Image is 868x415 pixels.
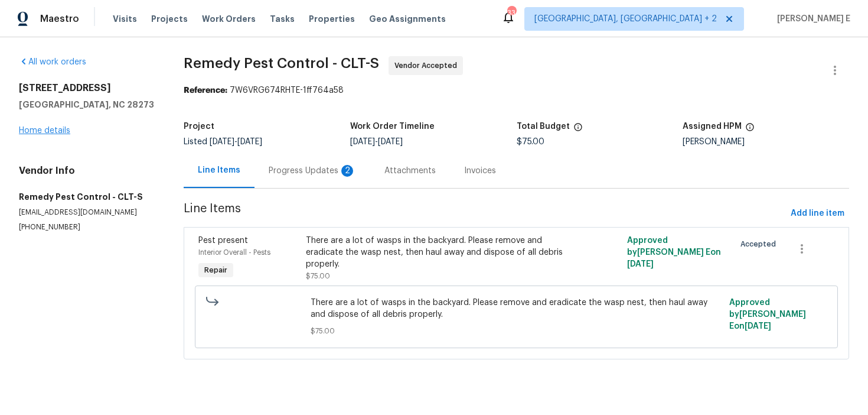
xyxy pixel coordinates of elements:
span: Add line item [791,206,844,221]
span: Pest present [198,236,248,245]
a: All work orders [19,58,86,66]
div: 2 [341,165,353,177]
button: Add line item [786,203,849,225]
span: $75.00 [517,138,544,146]
span: [DATE] [378,138,403,146]
span: The total cost of line items that have been proposed by Opendoor. This sum includes line items th... [573,122,583,138]
div: There are a lot of wasps in the backyard. Please remove and eradicate the wasp nest, then haul aw... [306,235,567,270]
h2: [STREET_ADDRESS] [19,82,155,94]
p: [EMAIL_ADDRESS][DOMAIN_NAME] [19,208,155,218]
span: Listed [184,138,262,146]
span: - [350,138,403,146]
h5: [GEOGRAPHIC_DATA], NC 28273 [19,99,155,111]
span: [GEOGRAPHIC_DATA], [GEOGRAPHIC_DATA] + 2 [534,13,717,25]
b: Reference: [184,86,227,95]
span: There are a lot of wasps in the backyard. Please remove and eradicate the wasp nest, then haul aw... [311,297,722,320]
div: Attachments [384,165,436,177]
h4: Vendor Info [19,165,155,177]
span: [PERSON_NAME] E [772,13,850,25]
span: Approved by [PERSON_NAME] E on [627,236,721,268]
span: Work Orders [202,13,256,25]
span: [DATE] [350,138,375,146]
div: 7W6VRG674RHTE-1ff764a58 [184,85,849,96]
div: Line Items [198,164,240,176]
div: [PERSON_NAME] [683,138,849,146]
a: Home details [19,127,70,135]
span: Remedy Pest Control - CLT-S [184,56,379,70]
span: Line Items [184,203,786,225]
span: Accepted [740,238,781,250]
span: The hpm assigned to this work order. [745,122,755,138]
span: [DATE] [627,260,654,268]
span: Approved by [PERSON_NAME] E on [729,299,806,330]
span: Properties [309,13,355,25]
h5: Assigned HPM [683,122,742,131]
span: Tasks [270,15,295,23]
p: [PHONE_NUMBER] [19,222,155,232]
span: [DATE] [745,322,771,330]
span: Visits [113,13,137,25]
div: Progress Updates [269,165,356,177]
span: Maestro [40,13,79,25]
span: $75.00 [311,325,722,337]
h5: Work Order Timeline [350,122,435,131]
span: Interior Overall - Pests [198,249,270,256]
span: $75.00 [306,273,330,280]
span: [DATE] [237,138,262,146]
h5: Remedy Pest Control - CLT-S [19,191,155,203]
span: Projects [151,13,188,25]
span: Geo Assignments [369,13,446,25]
span: Vendor Accepted [394,60,462,72]
span: - [210,138,262,146]
h5: Project [184,122,214,131]
div: Invoices [464,165,496,177]
span: Repair [200,264,232,276]
h5: Total Budget [517,122,570,131]
span: [DATE] [210,138,234,146]
div: 33 [507,7,515,19]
